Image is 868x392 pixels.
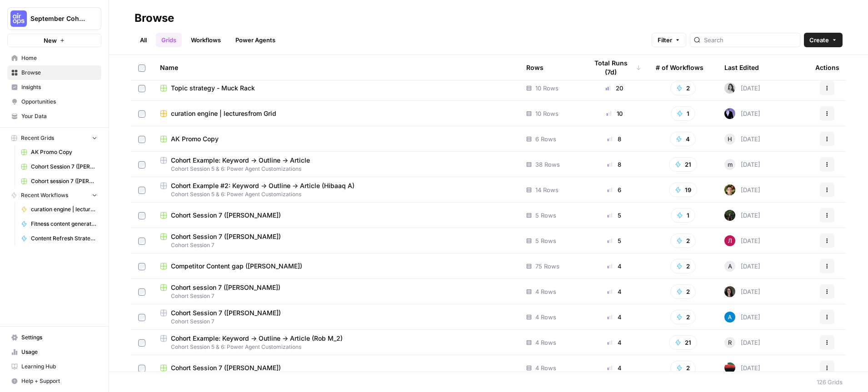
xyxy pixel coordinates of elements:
[160,84,512,93] a: Topic strategy - Muck Rack
[724,235,760,246] div: [DATE]
[724,312,760,323] div: [DATE]
[7,7,101,30] button: Workspace: September Cohort
[669,157,697,172] button: 21
[31,163,97,171] span: Cohort Session 7 ([PERSON_NAME])
[588,185,641,194] div: 6
[724,337,760,348] div: [DATE]
[160,292,512,300] span: Cohort Session 7
[171,308,281,318] span: Cohort Session 7 ([PERSON_NAME])
[160,211,512,220] a: Cohort Session 7 ([PERSON_NAME])
[7,359,101,374] a: Learning Hub
[815,55,839,80] div: Actions
[728,338,732,347] span: R
[230,33,281,47] a: Power Agents
[160,343,512,351] span: Cohort Session 5 & 6: Power Agent Customizations
[724,362,735,373] img: wafxwlaqvqnhahbj7w8w4tp7y7xo
[724,55,759,80] div: Last Edited
[588,363,641,372] div: 4
[160,318,512,326] span: Cohort Session 7
[30,14,85,23] span: September Cohort
[724,210,735,221] img: k4mb3wfmxkkgbto4d7hszpobafmc
[724,184,760,195] div: [DATE]
[724,235,735,246] img: o40g34h41o3ydjkzar3qf09tazp8
[17,231,101,246] a: Content Refresh Strategy Comparison ([PERSON_NAME])
[44,36,57,45] span: New
[17,145,101,159] a: AK Promo Copy
[588,109,641,118] div: 10
[21,54,97,62] span: Home
[171,262,302,271] span: Competitor Content gap ([PERSON_NAME])
[156,33,182,47] a: Grids
[535,313,556,322] span: 4 Rows
[171,156,310,165] span: Cohort Example: Keyword -> Outline -> Article
[160,165,512,173] span: Cohort Session 5 & 6: Power Agent Customizations
[728,262,732,271] span: A
[17,217,101,231] a: Fitness content generator Kinzie
[171,134,219,144] span: AK Promo Copy
[724,286,760,297] div: [DATE]
[588,262,641,271] div: 4
[160,334,512,351] a: Cohort Example: Keyword -> Outline -> Article (Rob M_2)Cohort Session 5 & 6: Power Agent Customiz...
[669,335,697,350] button: 21
[588,287,641,296] div: 4
[804,33,843,47] button: Create
[7,51,101,65] a: Home
[724,362,760,373] div: [DATE]
[670,259,696,273] button: 2
[728,134,732,144] span: H
[7,65,101,80] a: Browse
[724,108,735,119] img: gx5re2im8333ev5sz1r7isrbl6e6
[588,211,641,220] div: 5
[171,109,276,118] span: curation engine | lecturesfrom Grid
[21,333,97,342] span: Settings
[135,11,174,25] div: Browse
[535,287,556,296] span: 4 Rows
[670,81,696,95] button: 2
[171,211,281,220] span: Cohort Session 7 ([PERSON_NAME])
[724,210,760,221] div: [DATE]
[21,112,97,120] span: Your Data
[724,83,735,94] img: um3ujnp70du166xluvydotei755a
[31,177,97,185] span: Cohort session 7 ([PERSON_NAME])
[21,191,68,199] span: Recent Workflows
[171,334,343,343] span: Cohort Example: Keyword -> Outline -> Article (Rob M_2)
[671,106,695,121] button: 1
[724,312,735,323] img: o3cqybgnmipr355j8nz4zpq1mc6x
[160,156,512,173] a: Cohort Example: Keyword -> Outline -> ArticleCohort Session 5 & 6: Power Agent Customizations
[656,55,703,80] div: # of Workflows
[535,211,556,220] span: 5 Rows
[7,94,101,109] a: Opportunities
[171,363,281,372] span: Cohort Session 7 ([PERSON_NAME])
[535,160,560,169] span: 38 Rows
[17,159,101,174] a: Cohort Session 7 ([PERSON_NAME])
[652,33,686,47] button: Filter
[588,313,641,322] div: 4
[724,134,760,144] div: [DATE]
[171,84,255,93] span: Topic strategy - Muck Rack
[588,134,641,144] div: 8
[588,84,641,93] div: 20
[7,345,101,359] a: Usage
[7,131,101,145] button: Recent Grids
[724,184,735,195] img: xba26oxncxa2z7127jr3djt3uyed
[724,159,760,170] div: [DATE]
[658,35,672,45] span: Filter
[535,262,559,271] span: 75 Rows
[588,55,641,80] div: Total Runs (7d)
[21,98,97,106] span: Opportunities
[670,233,696,248] button: 2
[160,190,512,198] span: Cohort Session 5 & 6: Power Agent Customizations
[7,109,101,124] a: Your Data
[724,261,760,272] div: [DATE]
[670,284,696,299] button: 2
[31,220,97,228] span: Fitness content generator Kinzie
[7,34,101,47] button: New
[160,55,512,80] div: Name
[160,262,512,271] a: Competitor Content gap ([PERSON_NAME])
[21,377,97,385] span: Help + Support
[7,189,101,202] button: Recent Workflows
[809,35,829,45] span: Create
[160,181,512,198] a: Cohort Example #2: Keyword -> Outline -> Article (Hibaaq A)Cohort Session 5 & 6: Power Agent Cust...
[535,338,556,347] span: 4 Rows
[171,181,354,190] span: Cohort Example #2: Keyword -> Outline -> Article (Hibaaq A)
